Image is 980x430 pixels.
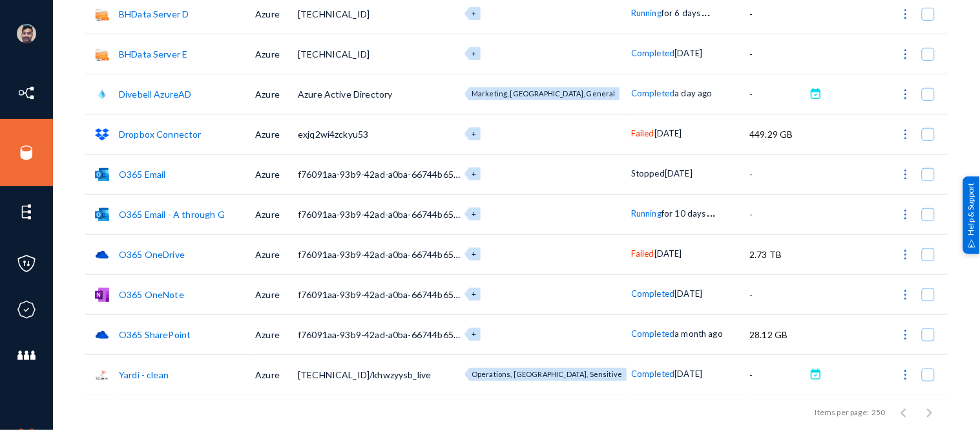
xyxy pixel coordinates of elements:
span: [DATE] [675,369,703,379]
a: Yardi - clean [119,369,169,380]
td: - [750,354,806,394]
td: Azure [255,114,298,154]
span: for 6 days [662,8,701,18]
img: o365mail.svg [95,208,109,222]
span: Completed [631,88,674,98]
span: [TECHNICAL_ID]/khwzyysb_live [298,369,431,380]
span: [DATE] [675,48,703,58]
span: Completed [631,328,674,339]
span: f76091aa-93b9-42ad-a0ba-66744b65c468 [298,289,474,300]
td: - [750,194,806,234]
img: sqlserver.png [95,368,109,382]
div: Items per page: [815,406,869,418]
a: O365 SharePoint [119,329,191,340]
img: icon-more.svg [899,369,912,382]
span: [DATE] [665,168,693,178]
span: + [472,129,476,138]
span: Marketing, [GEOGRAPHIC_DATA], General [472,89,616,98]
td: - [750,34,806,74]
div: Help & Support [963,176,980,253]
div: 250 [872,406,886,418]
a: BHData Server E [119,48,187,59]
span: Completed [631,48,674,58]
span: . [707,204,710,219]
td: 2.73 TB [750,234,806,274]
img: help_support.svg [968,239,976,248]
img: icon-members.svg [17,346,36,365]
td: - [750,74,806,114]
span: + [472,330,476,338]
img: icon-more.svg [899,128,912,141]
button: Previous page [891,399,917,425]
a: Dropbox Connector [119,129,202,140]
a: O365 Email [119,169,166,180]
span: Failed [631,248,654,259]
img: icon-more.svg [899,208,912,221]
img: smb.png [95,47,109,61]
span: + [472,250,476,258]
img: onedrive.png [95,248,109,262]
td: 449.29 GB [750,114,806,154]
img: icon-compliance.svg [17,300,36,319]
span: Completed [631,288,674,299]
img: icon-elements.svg [17,202,36,222]
a: Divebell AzureAD [119,89,192,100]
img: icon-more.svg [899,8,912,21]
span: . [710,204,713,219]
span: + [472,9,476,17]
td: Azure [255,194,298,234]
span: . [705,3,707,19]
span: . [702,3,705,19]
a: O365 OneDrive [119,249,185,260]
span: Failed [631,128,654,138]
img: smb.png [95,7,109,21]
img: icon-more.svg [899,328,912,341]
span: [TECHNICAL_ID] [298,48,370,59]
span: f76091aa-93b9-42ad-a0ba-66744b65c468 [298,209,474,220]
span: Running [631,208,662,219]
span: + [472,49,476,58]
td: - [750,154,806,194]
td: Azure [255,154,298,194]
img: azuread.png [95,87,109,102]
span: f76091aa-93b9-42ad-a0ba-66744b65c468 [298,169,474,180]
td: - [750,274,806,314]
img: onenote.png [95,288,109,302]
img: icon-sources.svg [17,143,36,162]
td: Azure [255,34,298,74]
td: Azure [255,274,298,314]
span: . [713,204,715,219]
span: Azure Active Directory [298,89,393,100]
span: a day ago [675,88,713,98]
img: ACg8ocK1ZkZ6gbMmCU1AeqPIsBvrTWeY1xNXvgxNjkUXxjcqAiPEIvU=s96-c [17,24,36,43]
img: icon-more.svg [899,88,912,101]
span: Operations, [GEOGRAPHIC_DATA], Sensitive [472,370,622,378]
span: + [472,169,476,178]
td: Azure [255,74,298,114]
img: onedrive.png [95,328,109,342]
span: [DATE] [675,288,703,299]
span: a month ago [675,328,724,339]
img: icon-more.svg [899,48,912,61]
span: Stopped [631,168,665,178]
span: [TECHNICAL_ID] [298,8,370,19]
img: dropbox.svg [95,127,109,142]
a: O365 Email - A through G [119,209,225,220]
img: icon-more.svg [899,288,912,301]
img: icon-inventory.svg [17,83,36,103]
img: icon-policies.svg [17,254,36,274]
button: Next page [917,399,943,425]
img: icon-more.svg [899,248,912,261]
span: for 10 days [662,208,706,219]
span: + [472,210,476,218]
td: 28.12 GB [750,314,806,354]
span: + [472,290,476,298]
a: O365 OneNote [119,289,184,300]
td: Azure [255,234,298,274]
span: exjq2wi4zckyu53 [298,129,368,140]
span: [DATE] [654,248,682,259]
span: f76091aa-93b9-42ad-a0ba-66744b65c468 [298,249,474,260]
span: f76091aa-93b9-42ad-a0ba-66744b65c468 [298,329,474,340]
span: Running [631,8,662,18]
td: Azure [255,354,298,394]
